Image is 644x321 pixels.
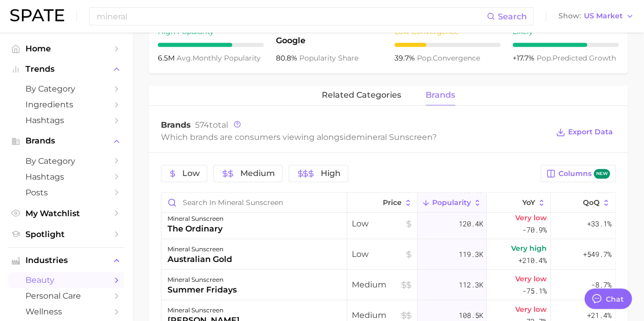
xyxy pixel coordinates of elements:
[195,120,209,130] span: 574
[167,304,240,316] div: mineral sunscreen
[25,229,107,239] span: Spotlight
[8,185,124,200] a: Posts
[25,136,107,145] span: Brands
[8,226,124,242] a: Spotlight
[161,270,615,300] button: mineral sunscreensummer fridaysMedium112.3kVery low-75.1%-8.7%
[522,285,547,297] span: -75.1%
[356,132,432,142] span: mineral sunscreen
[25,188,107,197] span: Posts
[458,218,483,230] span: 120.4k
[25,115,107,125] span: Hashtags
[25,307,107,316] span: wellness
[276,35,382,47] span: Google
[351,218,413,230] span: Low
[458,279,483,291] span: 112.3k
[167,243,232,255] div: mineral sunscreen
[351,248,413,260] span: Low
[8,206,124,221] a: My Watchlist
[8,97,124,112] a: Ingredients
[8,133,124,149] button: Brands
[25,275,107,285] span: beauty
[511,242,547,254] span: Very high
[515,273,547,285] span: Very low
[558,169,610,179] span: Columns
[25,44,107,53] span: Home
[161,209,615,239] button: mineral sunscreenthe ordinaryLow120.4kVery low-70.9%+33.1%
[167,223,223,235] div: the ordinary
[417,53,433,63] abbr: popularity index
[8,112,124,128] a: Hashtags
[8,253,124,268] button: Industries
[322,91,401,100] span: related categories
[240,169,275,178] span: Medium
[537,53,552,63] abbr: popularity index
[182,169,200,178] span: Low
[513,43,619,47] div: 7 / 10
[167,274,237,286] div: mineral sunscreen
[417,53,480,63] span: convergence
[432,198,471,207] span: Popularity
[25,172,107,182] span: Hashtags
[417,193,487,213] button: Popularity
[167,213,223,225] div: mineral sunscreen
[541,165,615,182] button: Columnsnew
[513,53,537,63] span: +17.7%
[8,304,124,319] a: wellness
[518,254,547,267] span: +210.4%
[177,53,261,63] span: monthly popularity
[515,212,547,224] span: Very low
[299,53,358,63] span: popularity share
[395,53,417,63] span: 39.7%
[551,193,615,213] button: QoQ
[558,13,581,19] span: Show
[167,284,237,296] div: summer fridays
[522,198,535,207] span: YoY
[158,43,264,47] div: 7 / 10
[383,198,402,207] span: Price
[8,81,124,97] a: by Category
[426,91,455,100] span: brands
[25,156,107,166] span: by Category
[522,224,547,236] span: -70.9%
[591,279,611,291] span: -8.7%
[584,13,623,19] span: US Market
[568,128,613,136] span: Export Data
[8,169,124,185] a: Hashtags
[167,253,232,266] div: australian gold
[25,291,107,301] span: personal care
[161,120,191,130] span: Brands
[25,84,107,94] span: by Category
[195,120,228,130] span: total
[556,10,636,23] button: ShowUS Market
[10,9,64,21] img: SPATE
[594,169,610,179] span: new
[351,279,413,291] span: Medium
[8,62,124,77] button: Trends
[537,53,616,63] span: predicted growth
[161,193,347,212] input: Search in mineral sunscreen
[395,43,500,47] div: 3 / 10
[583,248,611,260] span: +549.7%
[583,198,600,207] span: QoQ
[515,303,547,315] span: Very low
[25,65,107,74] span: Trends
[8,153,124,169] a: by Category
[96,8,487,25] input: Search here for a brand, industry, or ingredient
[8,41,124,56] a: Home
[25,256,107,265] span: Industries
[498,12,527,21] span: Search
[487,193,551,213] button: YoY
[347,193,417,213] button: Price
[276,53,299,63] span: 80.8%
[321,169,341,178] span: High
[25,100,107,109] span: Ingredients
[8,272,124,288] a: beauty
[25,209,107,218] span: My Watchlist
[458,248,483,260] span: 119.3k
[177,53,192,63] abbr: average
[8,288,124,304] a: personal care
[553,125,615,139] button: Export Data
[158,53,177,63] span: 6.5m
[587,218,611,230] span: +33.1%
[161,130,548,144] div: Which brands are consumers viewing alongside ?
